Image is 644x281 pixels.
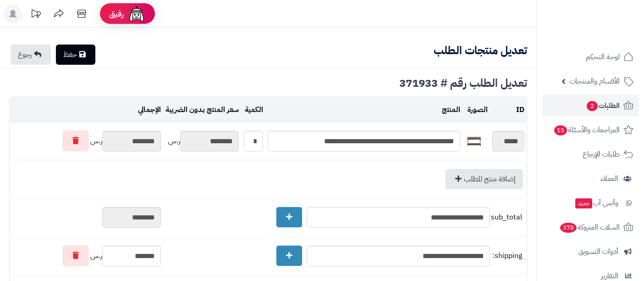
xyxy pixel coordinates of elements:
[553,124,620,136] span: المراجعات والأسئلة
[569,75,620,88] span: الأقسام والمنتجات
[600,172,618,185] span: العملاء
[9,78,527,89] div: تعديل الطلب رقم # 371933
[542,95,638,117] a: الطلبات2
[542,143,638,165] a: طلبات الإرجاع
[127,5,146,23] img: ai-face.png
[490,97,527,123] td: ID
[24,5,47,25] a: تحديثات المنصة
[586,51,620,63] span: لوحة التحكم
[109,8,124,19] span: رفيق
[163,97,241,123] td: سعر المنتج بدون الضريبة
[165,131,239,152] div: ر.س
[574,197,618,209] span: وآتس آب
[241,97,265,123] td: الكمية
[10,97,163,123] td: الإجمالي
[542,216,638,238] a: السلات المتروكة378
[12,130,161,152] div: ر.س
[446,169,523,189] a: إضافة منتج للطلب
[542,46,638,68] a: لوحة التحكم
[542,241,638,263] a: أدوات التسويق
[559,221,620,234] span: السلات المتروكة
[56,45,95,65] a: حفظ
[542,168,638,190] a: العملاء
[575,198,592,208] span: جديد
[462,97,490,123] td: الصورة
[492,251,522,261] span: shipping:
[434,42,527,59] b: تعديل منتجات الطلب
[11,45,51,65] a: رجوع
[542,119,638,141] a: المراجعات والأسئلة15
[578,245,618,258] span: أدوات التسويق
[560,223,577,233] span: 378
[542,192,638,214] a: وآتس آبجديد
[265,97,462,123] td: المنتج
[465,132,483,150] img: 1737812345-1733829447972-1704975387-220608010389-40x40.jpg
[587,101,598,111] span: 2
[586,99,620,112] span: الطلبات
[554,125,567,135] span: 15
[492,212,522,223] span: sub_total:
[12,245,161,266] div: ر.س
[583,148,620,161] span: طلبات الإرجاع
